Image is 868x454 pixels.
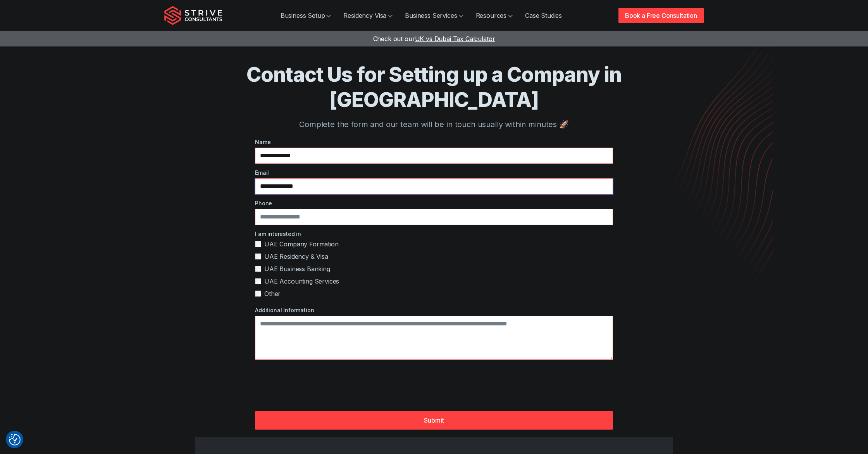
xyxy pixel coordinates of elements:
img: Revisit consent button [9,434,21,445]
span: UAE Residency & Visa [264,252,328,261]
input: Other [255,291,261,297]
label: Name [255,138,613,146]
label: Email [255,169,613,177]
label: I am interested in [255,230,613,238]
span: UAE Business Banking [264,264,330,273]
span: UAE Company Formation [264,239,339,249]
iframe: reCAPTCHA [255,371,373,402]
a: Case Studies [519,8,568,23]
a: Resources [470,8,519,23]
img: Strive Consultants [164,6,222,25]
a: Business Services [399,8,469,23]
a: Residency Visa [337,8,399,23]
input: UAE Company Formation [255,241,261,247]
span: UK vs Dubai Tax Calculator [415,35,495,43]
p: Complete the form and our team will be in touch usually within minutes 🚀 [195,119,673,130]
button: Consent Preferences [9,434,21,445]
span: Other [264,289,281,298]
button: Submit [255,411,613,430]
a: Check out ourUK vs Dubai Tax Calculator [373,35,495,43]
label: Additional Information [255,306,613,314]
a: Book a Free Consultation [618,8,704,23]
h1: Contact Us for Setting up a Company in [GEOGRAPHIC_DATA] [195,62,673,112]
input: UAE Accounting Services [255,278,261,284]
span: UAE Accounting Services [264,277,339,286]
a: Business Setup [274,8,338,23]
input: UAE Residency & Visa [255,253,261,260]
input: UAE Business Banking [255,266,261,272]
label: Phone [255,199,613,207]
